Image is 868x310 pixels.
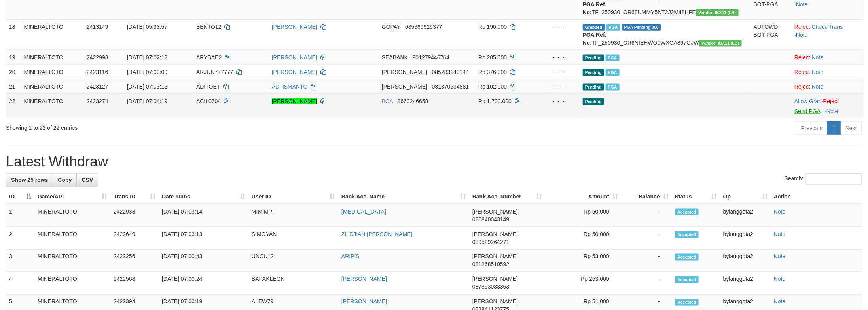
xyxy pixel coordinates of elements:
th: ID: activate to sort column descending [6,189,34,204]
td: - [621,227,672,250]
td: MINERALTOTO [21,50,83,64]
a: Note [812,54,824,60]
a: Show 25 rows [6,173,53,187]
a: Note [796,32,808,38]
td: UNCU12 [248,250,338,272]
div: - - - [540,83,576,91]
td: bylanggota2 [720,250,771,272]
span: Copy 087853083363 to clipboard [472,284,509,290]
a: Note [774,208,786,215]
span: Copy 081268510592 to clipboard [472,261,509,268]
td: Rp 50,000 [545,204,621,227]
a: ZILDJIAN [PERSON_NAME] [341,231,413,237]
span: [PERSON_NAME] [472,299,518,305]
td: MIMIMPI [248,204,338,227]
td: bylanggota2 [720,227,771,250]
a: [PERSON_NAME] [341,276,387,282]
td: MINERALTOTO [34,227,110,250]
a: [PERSON_NAME] [272,54,317,60]
span: Rp 190.000 [478,24,507,30]
span: 2423274 [87,98,108,104]
td: bylanggota2 [720,204,771,227]
input: Search: [806,173,862,185]
span: 2413149 [87,24,108,30]
div: - - - [540,53,576,61]
td: [DATE] 07:00:24 [159,272,248,295]
th: Bank Acc. Name: activate to sort column ascending [338,189,469,204]
span: [PERSON_NAME] [472,276,518,282]
span: 2423116 [87,69,108,75]
a: Note [774,231,786,237]
a: Reject [794,24,810,30]
span: [PERSON_NAME] [472,208,518,215]
th: Status: activate to sort column ascending [672,189,720,204]
td: - [621,272,672,295]
span: Grabbed [583,24,605,31]
h1: Latest Withdraw [6,154,862,170]
th: Trans ID: activate to sort column ascending [110,189,159,204]
b: PGA Ref. No: [583,1,606,15]
span: Copy 8660246658 to clipboard [398,98,428,104]
td: - [621,204,672,227]
span: ADITOET [196,83,220,90]
a: Note [812,83,824,90]
b: PGA Ref. No: [583,32,606,46]
label: Search: [785,173,862,185]
td: · [791,64,864,79]
div: - - - [540,23,576,31]
td: · [791,94,864,118]
td: - [621,250,672,272]
span: BENTO12 [196,24,222,30]
td: bylanggota2 [720,272,771,295]
span: PGA Pending [622,24,661,31]
span: CSV [81,177,93,183]
span: Show 25 rows [11,177,48,183]
td: Rp 53,000 [545,250,621,272]
span: Copy 901279446764 to clipboard [413,54,449,60]
a: Check Trans [812,24,843,30]
td: MINERALTOTO [34,204,110,227]
span: Marked by bylanggota2 [606,84,620,91]
span: Rp 205.000 [478,54,507,60]
span: Rp 376.000 [478,69,507,75]
td: AUTOWD-BOT-PGA [750,19,791,50]
td: 19 [6,50,21,64]
td: MINERALTOTO [21,79,83,94]
span: BCA [382,98,393,104]
td: · [791,50,864,64]
span: ACIL0704 [196,98,221,104]
td: 22 [6,94,21,118]
span: Accepted [675,209,699,215]
td: 1 [6,204,34,227]
span: Marked by bylanggota2 [606,24,620,31]
span: Copy 089529264271 to clipboard [472,239,509,245]
span: Vendor URL: https://dashboard.q2checkout.com/secure [699,40,742,47]
span: Copy [58,177,72,183]
span: GOPAY [382,24,400,30]
th: Amount: activate to sort column ascending [545,189,621,204]
div: - - - [540,68,576,76]
span: [DATE] 07:04:19 [127,98,167,104]
td: SIMOYAN [248,227,338,250]
td: 4 [6,272,34,295]
td: BAPAKLEON [248,272,338,295]
a: 1 [827,121,841,135]
td: · [791,79,864,94]
span: Pending [583,55,604,61]
span: ARYBAE2 [196,54,222,60]
a: ARIPIS [341,253,360,260]
td: 18 [6,19,21,50]
span: [PERSON_NAME] [472,231,518,237]
span: 2422993 [87,54,108,60]
a: [PERSON_NAME] [272,24,317,30]
th: Game/API: activate to sort column ascending [34,189,110,204]
a: Note [812,69,824,75]
td: [DATE] 07:03:14 [159,204,248,227]
td: 2 [6,227,34,250]
td: MINERALTOTO [34,250,110,272]
div: Showing 1 to 22 of 22 entries [6,121,356,132]
span: Accepted [675,299,699,306]
span: [DATE] 07:02:12 [127,54,167,60]
td: 2422568 [110,272,159,295]
span: Pending [583,98,604,105]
